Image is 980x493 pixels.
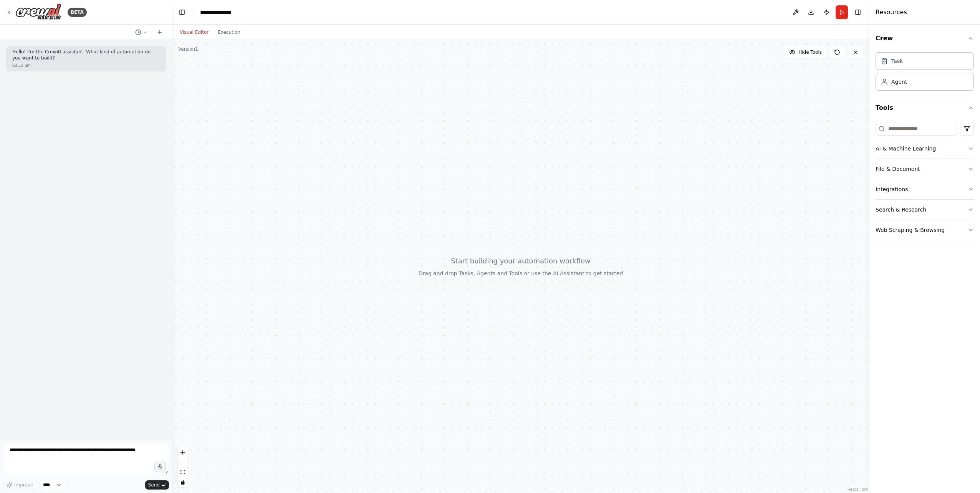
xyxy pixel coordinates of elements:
[15,3,61,21] img: Logo
[853,7,863,18] button: Hide right sidebar
[876,179,974,199] button: Integrations
[12,63,160,68] div: 02:53 pm
[876,200,974,220] button: Search & Research
[785,46,826,58] button: Hide Tools
[12,49,160,61] p: Hello! I'm the CrewAI assistant. What kind of automation do you want to build?
[178,457,188,467] button: zoom out
[175,28,213,37] button: Visual Editor
[876,220,974,240] button: Web Scraping & Browsing
[876,49,974,97] div: Crew
[178,46,198,52] div: Version 1
[68,8,87,17] div: BETA
[876,97,974,119] button: Tools
[178,467,188,477] button: fit view
[178,447,188,487] div: React Flow controls
[876,119,974,246] div: Tools
[3,480,36,490] button: Improve
[177,7,187,18] button: Hide left sidebar
[154,461,166,472] button: Click to speak your automation idea
[876,28,974,49] button: Crew
[848,487,868,491] a: React Flow attribution
[14,482,33,488] span: Improve
[213,28,245,37] button: Execution
[148,482,160,488] span: Send
[132,28,151,37] button: Switch to previous chat
[876,8,907,17] h4: Resources
[891,78,907,86] div: Agent
[178,447,188,457] button: zoom in
[798,49,822,55] span: Hide Tools
[876,139,974,159] button: AI & Machine Learning
[200,8,232,16] nav: breadcrumb
[154,28,166,37] button: Start a new chat
[145,480,169,490] button: Send
[178,477,188,487] button: toggle interactivity
[891,57,903,65] div: Task
[876,159,974,179] button: File & Document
